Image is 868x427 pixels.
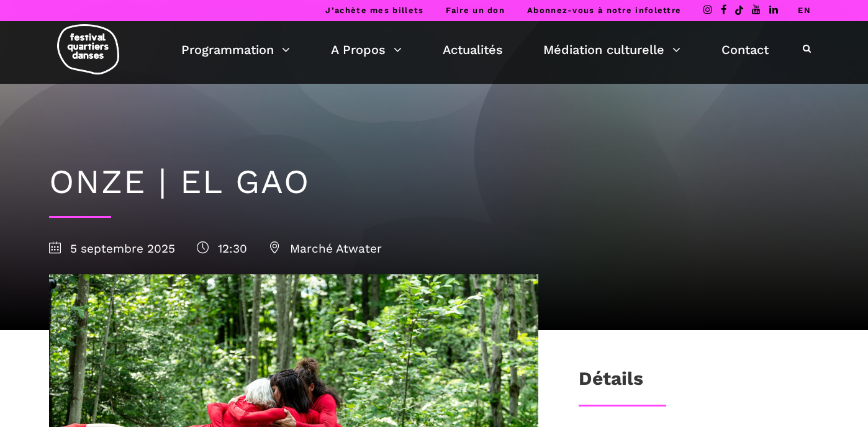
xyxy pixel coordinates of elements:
a: J’achète mes billets [325,6,423,15]
span: 5 septembre 2025 [49,241,175,256]
a: A Propos [331,39,402,60]
h3: Détails [579,367,643,398]
a: Médiation culturelle [543,39,680,60]
a: Contact [721,39,769,60]
a: Faire un don [446,6,505,15]
h1: ONZE | EL GAO [49,162,819,202]
a: EN [798,6,811,15]
span: Marché Atwater [269,241,382,256]
a: Programmation [181,39,290,60]
a: Abonnez-vous à notre infolettre [527,6,681,15]
img: logo-fqd-med [57,24,119,74]
a: Actualités [443,39,503,60]
span: 12:30 [197,241,247,256]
